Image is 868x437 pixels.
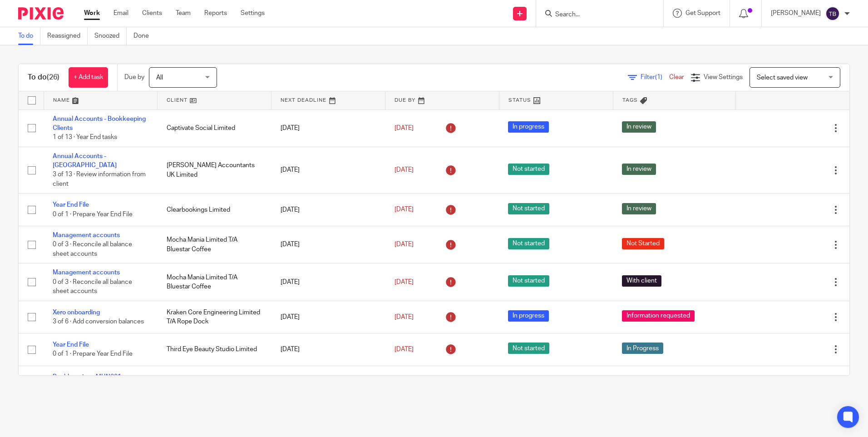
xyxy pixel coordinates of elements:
span: [DATE] [395,279,414,285]
a: Reassigned [47,27,88,45]
td: [DATE] [271,333,385,366]
span: In review [622,203,656,214]
td: Third Eye Beauty Studio Limited [158,333,271,366]
a: Work [84,9,100,18]
span: All [156,74,163,81]
span: 0 of 3 · Reconcile all balance sheet accounts [53,241,132,257]
a: Xero onboarding [53,309,100,316]
span: In progress [508,121,549,133]
span: Not started [508,164,549,175]
span: Select saved view [757,74,808,81]
span: Not started [508,375,549,387]
td: [DATE] [271,366,385,398]
a: Management accounts [53,269,120,276]
span: View Settings [704,74,743,80]
span: Not Started [622,238,664,249]
td: [PERSON_NAME] Accountants UK Limited [158,147,271,194]
td: Munthor Limited [158,366,271,398]
td: Clearbookings Limited [158,194,271,226]
td: Mocha Mania Limited T/A Bluestar Coffee [158,263,271,301]
span: Tags [622,98,638,103]
input: Search [554,11,636,19]
td: Kraken Core Engineering Limited T/A Rope Dock [158,301,271,333]
a: Email [113,9,128,18]
span: Not started [508,238,549,249]
p: [PERSON_NAME] [771,9,821,18]
span: Not started [508,275,549,287]
a: Annual Accounts - Bookkeeping Clients [53,116,146,131]
span: 3 of 13 · Review information from client [53,172,146,188]
td: [DATE] [271,147,385,194]
span: With client [622,275,661,287]
span: (26) [47,74,59,81]
span: [DATE] [395,346,414,353]
td: [DATE] [271,226,385,263]
a: Year End File [53,342,89,348]
a: Management accounts [53,232,120,238]
span: [DATE] [395,207,414,213]
span: [DATE] [395,314,414,320]
td: [DATE] [271,301,385,333]
a: Bookkeeping - MUN001 [53,374,121,380]
span: 0 of 1 · Prepare Year End File [53,211,133,218]
a: Clear [669,74,684,80]
a: Clients [142,9,162,18]
span: 0 of 1 · Prepare Year End File [53,351,133,358]
span: 1 of 13 · Year End tasks [53,134,117,140]
a: Reports [204,9,227,18]
a: + Add task [69,67,108,88]
span: [DATE] [395,241,414,248]
a: To do [18,27,40,45]
a: Annual Accounts - [GEOGRAPHIC_DATA] [53,153,117,169]
td: [DATE] [271,263,385,301]
h1: To do [28,73,59,82]
td: Mocha Mania Limited T/A Bluestar Coffee [158,226,271,263]
a: Done [133,27,156,45]
span: Get Support [686,10,720,16]
span: In Progress [622,343,663,354]
span: In progress [508,310,549,322]
td: Captivate Social Limited [158,109,271,147]
img: svg%3E [825,6,840,21]
p: Due by [124,73,144,82]
span: (1) [655,74,662,80]
span: 3 of 6 · Add conversion balances [53,318,144,325]
span: 0 of 3 · Reconcile all balance sheet accounts [53,279,132,295]
a: Team [176,9,191,18]
span: Not started [508,343,549,354]
td: [DATE] [271,109,385,147]
span: [DATE] [395,125,414,131]
a: Settings [241,9,265,18]
span: Filter [641,74,669,80]
img: Pixie [18,7,64,20]
span: Information requested [622,310,695,322]
span: In review [622,164,656,175]
span: Not Started [622,375,664,387]
span: [DATE] [395,167,414,173]
a: Snoozed [94,27,127,45]
td: [DATE] [271,194,385,226]
span: In review [622,121,656,133]
a: Year End File [53,202,89,208]
span: Not started [508,203,549,214]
